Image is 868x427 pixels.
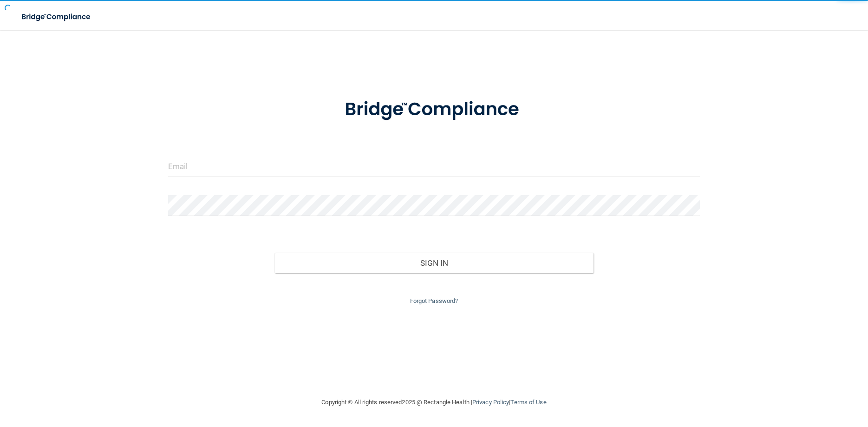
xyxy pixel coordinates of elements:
img: bridge_compliance_login_screen.278c3ca4.svg [326,85,542,134]
button: Sign In [274,253,594,273]
a: Forgot Password? [410,297,458,304]
input: Email [168,156,700,177]
div: Copyright © All rights reserved 2025 @ Rectangle Health | | [265,388,604,417]
img: bridge_compliance_login_screen.278c3ca4.svg [14,7,99,26]
a: Privacy Policy [472,399,509,406]
a: Terms of Use [510,399,546,406]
